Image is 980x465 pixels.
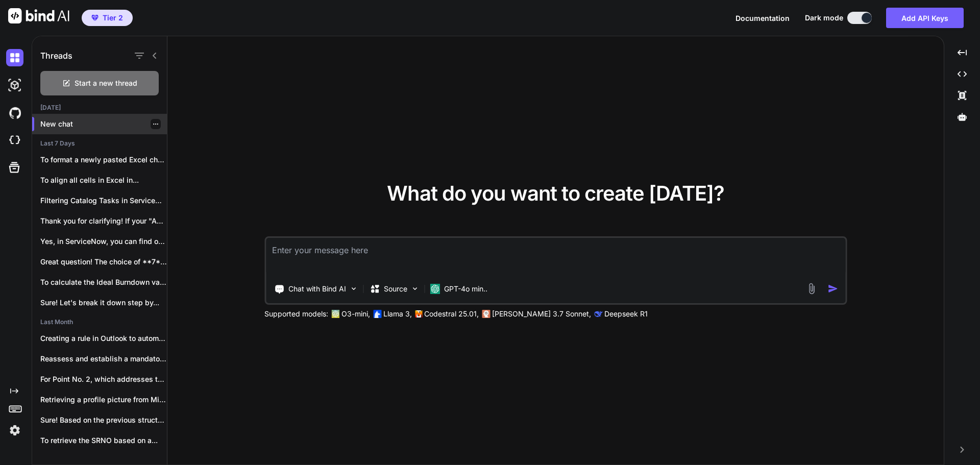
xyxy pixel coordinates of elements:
[383,309,412,319] p: Llama 3,
[410,284,419,293] img: Pick Models
[492,309,591,319] p: [PERSON_NAME] 3.7 Sonnet,
[32,318,167,326] h2: Last Month
[6,104,23,121] img: githubDark
[82,10,133,26] button: premiumTier 2
[40,195,167,206] p: Filtering Catalog Tasks in ServiceNow can help...
[482,310,490,318] img: claude
[40,333,167,344] p: Creating a rule in Outlook to automatically...
[288,284,346,294] p: Chat with Bind AI
[805,283,817,295] img: attachment
[32,104,167,112] h2: [DATE]
[75,78,137,88] span: Start a new thread
[32,139,167,148] h2: Last 7 Days
[415,310,422,317] img: Mistral-AI
[736,13,790,23] button: Documentation
[805,13,843,23] span: Dark mode
[6,132,23,149] img: cloudideIcon
[40,435,167,446] p: To retrieve the SRNO based on a...
[40,415,167,425] p: Sure! Based on the previous structure and...
[40,155,167,165] p: To format a newly pasted Excel chart...
[264,309,328,319] p: Supported models:
[430,284,440,294] img: GPT-4o mini
[40,395,167,405] p: Retrieving a profile picture from Microsoft Teams...
[40,298,167,308] p: Sure! Let's break it down step by...
[91,15,99,21] img: premium
[373,310,381,318] img: Llama2
[444,284,487,294] p: GPT-4o min..
[341,309,370,319] p: O3-mini,
[6,49,23,66] img: darkChat
[886,8,964,28] button: Add API Keys
[40,277,167,287] p: To calculate the Ideal Burndown value for...
[424,309,479,319] p: Codestral 25.01,
[103,13,123,23] span: Tier 2
[604,309,648,319] p: Deepseek R1
[736,14,790,22] span: Documentation
[40,257,167,267] p: Great question! The choice of **7** as...
[349,284,358,293] img: Pick Tools
[384,284,407,294] p: Source
[387,181,724,206] span: What do you want to create [DATE]?
[40,216,167,226] p: Thank you for clarifying! If your "Ageing"...
[6,77,23,94] img: darkAi-studio
[594,310,602,318] img: claude
[6,422,23,439] img: settings
[40,119,167,129] p: New chat
[40,354,167,364] p: Reassess and establish a mandatory triage process...
[8,8,69,23] img: Bind AI
[40,374,167,384] p: For Point No. 2, which addresses the...
[40,50,72,62] h1: Threads
[827,283,838,294] img: icon
[40,236,167,247] p: Yes, in ServiceNow, you can find out...
[331,310,339,318] img: GPT-4
[40,175,167,185] p: To align all cells in Excel in...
